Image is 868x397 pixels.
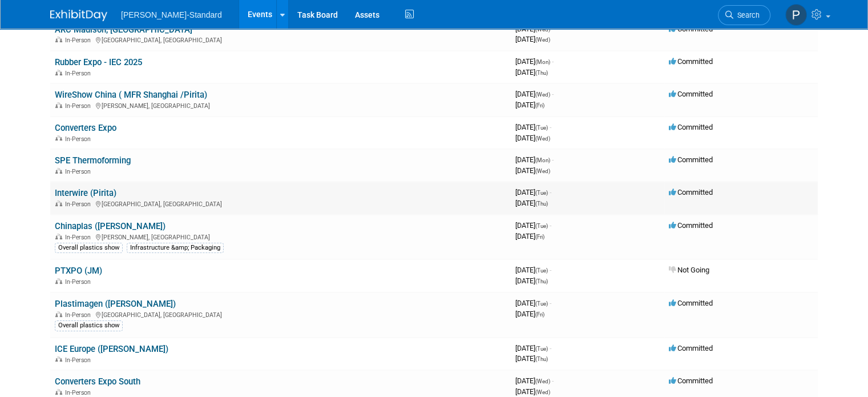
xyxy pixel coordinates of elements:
span: (Wed) [535,378,550,384]
img: In-Person Event [55,278,62,284]
div: [GEOGRAPHIC_DATA], [GEOGRAPHIC_DATA] [55,310,506,319]
span: Committed [669,57,713,66]
span: - [550,344,551,352]
span: [DATE] [515,166,550,175]
span: Not Going [669,266,709,274]
span: [DATE] [515,123,551,131]
span: (Fri) [535,311,544,318]
img: In-Person Event [55,200,62,206]
div: Infrastructure &amp; Packaging [127,243,224,253]
img: In-Person Event [55,70,62,75]
span: [DATE] [515,68,548,77]
span: Committed [669,344,713,352]
span: In-Person [65,234,94,241]
span: [DATE] [515,155,554,164]
span: - [552,25,554,33]
img: In-Person Event [55,135,62,141]
a: Plastimagen ([PERSON_NAME]) [55,299,176,309]
span: - [552,90,554,98]
img: In-Person Event [55,168,62,174]
span: [DATE] [515,25,554,33]
a: Chinaplas ([PERSON_NAME]) [55,221,165,231]
span: (Tue) [535,223,548,229]
span: (Tue) [535,346,548,352]
a: ARC Madison, [GEOGRAPHIC_DATA] [55,25,192,35]
span: Committed [669,221,713,230]
span: - [550,188,551,197]
span: - [550,221,551,230]
a: WireShow China ( MFR Shanghai /Pirita) [55,90,207,100]
span: Committed [669,25,713,33]
a: Converters Expo South [55,376,140,387]
span: [DATE] [515,134,550,142]
span: (Tue) [535,190,548,196]
img: In-Person Event [55,102,62,108]
span: (Fri) [535,234,544,240]
span: Committed [669,299,713,307]
a: PTXPO (JM) [55,266,102,276]
div: Overall plastics show [55,320,123,331]
div: [PERSON_NAME], [GEOGRAPHIC_DATA] [55,232,506,241]
span: [DATE] [515,101,544,109]
span: (Thu) [535,200,548,207]
span: In-Person [65,37,94,44]
div: [GEOGRAPHIC_DATA], [GEOGRAPHIC_DATA] [55,199,506,208]
span: (Tue) [535,267,548,274]
span: - [552,155,554,164]
span: [DATE] [515,266,551,274]
span: [DATE] [515,232,544,240]
a: Interwire (Pirita) [55,188,116,198]
span: - [550,299,551,307]
span: [DATE] [515,299,551,307]
a: SPE Thermoforming [55,155,131,166]
span: (Mon) [535,157,550,163]
span: In-Person [65,135,94,143]
img: Pirita Olli [785,4,807,26]
span: (Wed) [535,91,550,98]
span: (Thu) [535,278,548,284]
span: [DATE] [515,376,554,385]
span: [DATE] [515,344,551,352]
img: In-Person Event [55,234,62,239]
span: [DATE] [515,310,544,318]
span: (Thu) [535,356,548,362]
span: [DATE] [515,199,548,207]
a: ICE Europe ([PERSON_NAME]) [55,344,168,354]
span: (Tue) [535,125,548,131]
span: In-Person [65,102,94,110]
span: [DATE] [515,35,550,43]
span: - [550,123,551,131]
span: (Wed) [535,37,550,43]
span: (Tue) [535,300,548,307]
span: [DATE] [515,57,554,66]
img: In-Person Event [55,356,62,362]
a: Search [718,5,770,25]
span: Committed [669,376,713,385]
span: In-Person [65,389,94,396]
div: [PERSON_NAME], [GEOGRAPHIC_DATA] [55,101,506,110]
span: [PERSON_NAME]-Standard [121,10,222,19]
span: In-Person [65,168,94,175]
span: [DATE] [515,188,551,197]
span: [DATE] [515,90,554,98]
span: (Wed) [535,26,550,33]
span: In-Person [65,278,94,286]
div: Overall plastics show [55,243,123,253]
span: (Mon) [535,59,550,65]
span: [DATE] [515,387,550,396]
span: Committed [669,155,713,164]
img: ExhibitDay [50,10,107,21]
a: Rubber Expo - IEC 2025 [55,57,142,67]
span: (Wed) [535,168,550,174]
span: Committed [669,90,713,98]
span: In-Person [65,70,94,77]
span: (Wed) [535,135,550,142]
span: In-Person [65,356,94,364]
img: In-Person Event [55,389,62,395]
span: - [552,376,554,385]
span: (Thu) [535,70,548,76]
a: Converters Expo [55,123,116,133]
span: Search [733,11,760,19]
span: In-Person [65,311,94,319]
span: [DATE] [515,354,548,363]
